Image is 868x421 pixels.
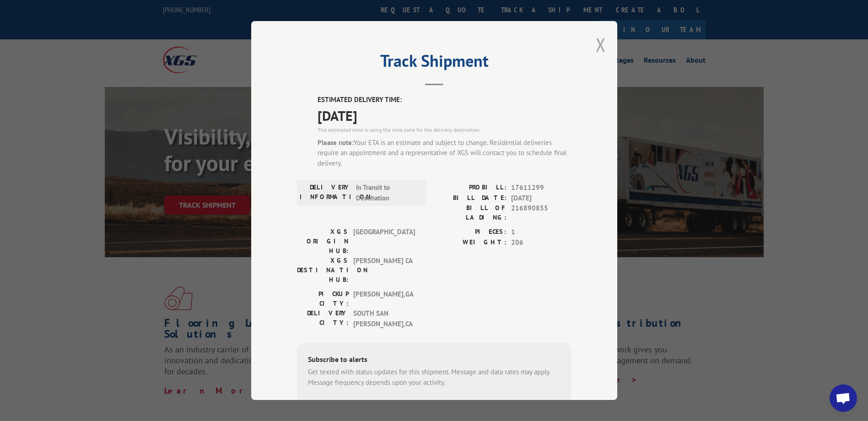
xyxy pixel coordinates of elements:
label: DELIVERY INFORMATION: [300,183,351,203]
div: Subscribe to alerts [308,354,561,367]
button: Close modal [596,32,606,57]
h2: Track Shipment [297,54,571,72]
label: DELIVERY CITY: [297,308,349,329]
label: XGS DESTINATION HUB: [297,256,349,285]
div: Open chat [830,384,857,412]
div: Your ETA is an estimate and subject to change. Residential deliveries require an appointment and ... [318,138,571,169]
span: [PERSON_NAME] , GA [353,289,415,308]
span: 216890855 [511,203,571,222]
span: SOUTH SAN [PERSON_NAME] , CA [353,308,415,329]
span: 1 [511,227,571,237]
label: XGS ORIGIN HUB: [297,227,349,256]
span: In Transit to Destination [356,183,418,203]
div: Get texted with status updates for this shipment. Message and data rates may apply. Message frequ... [308,367,561,388]
label: ESTIMATED DELIVERY TIME: [318,95,571,105]
div: The estimated time is using the time zone for the delivery destination. [318,126,571,134]
span: [DATE] [511,193,571,204]
span: [GEOGRAPHIC_DATA] [353,227,415,256]
label: WEIGHT: [434,237,507,248]
label: BILL OF LADING: [434,203,507,222]
span: 17611299 [511,183,571,193]
span: 206 [511,237,571,248]
label: PICKUP CITY: [297,289,349,308]
span: [PERSON_NAME] CA [353,256,415,285]
label: PROBILL: [434,183,507,193]
label: BILL DATE: [434,193,507,204]
label: PIECES: [434,227,507,237]
span: [DATE] [318,105,571,126]
strong: Please note: [318,138,354,147]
